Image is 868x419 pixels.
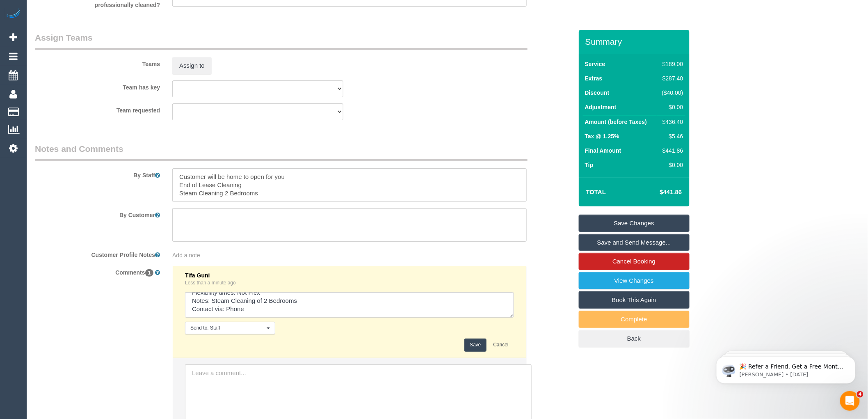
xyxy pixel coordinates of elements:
[29,248,166,259] label: Customer Profile Notes
[185,280,236,286] a: Less than a minute ago
[29,208,166,219] label: By Customer
[190,325,265,332] span: Send to: Staff
[659,147,683,155] div: $441.86
[145,269,154,277] span: 1
[585,161,594,169] label: Tip
[659,132,683,140] div: $5.46
[585,118,647,126] label: Amount (before Taxes)
[579,272,690,289] a: View Changes
[172,57,212,74] button: Assign to
[5,8,21,20] img: Automaid Logo
[579,253,690,270] a: Cancel Booking
[579,330,690,347] a: Back
[840,391,860,411] iframe: Intercom live chat
[704,339,868,397] iframe: Intercom notifications message
[659,161,683,169] div: $0.00
[29,57,166,68] label: Teams
[579,234,690,251] a: Save and Send Message...
[585,74,603,82] label: Extras
[585,103,617,111] label: Adjustment
[586,188,606,195] strong: Total
[585,89,610,97] label: Discount
[185,322,275,334] button: Send to: Staff
[29,103,166,114] label: Team requested
[585,147,621,155] label: Final Amount
[464,339,486,351] button: Save
[659,74,683,82] div: $287.40
[857,391,863,398] span: 4
[659,118,683,126] div: $436.40
[29,266,166,277] label: Comments
[35,32,528,50] legend: Assign Teams
[29,168,166,179] label: By Staff
[659,103,683,111] div: $0.00
[29,80,166,92] label: Team has key
[659,89,683,97] div: ($40.00)
[35,143,528,161] legend: Notes and Comments
[585,132,619,140] label: Tax @ 1.25%
[185,272,210,279] span: Tifa Guni
[488,339,514,351] button: Cancel
[579,215,690,232] a: Save Changes
[585,37,685,46] h3: Summary
[579,291,690,309] a: Book This Again
[659,60,683,68] div: $189.00
[635,189,682,196] h4: $441.86
[585,60,605,68] label: Service
[172,252,200,259] span: Add a note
